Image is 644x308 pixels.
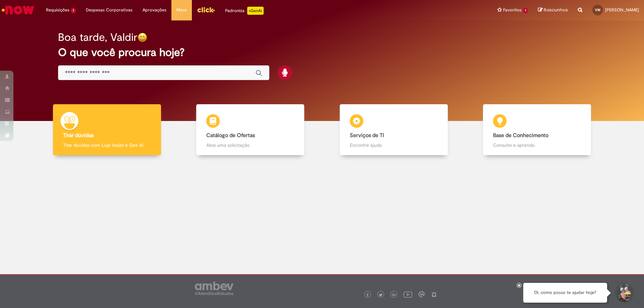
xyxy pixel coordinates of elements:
[595,8,600,12] span: VW
[1,3,35,17] img: ServiceNow
[195,282,233,295] img: logo_footer_ambev_rotulo_gray.png
[523,283,607,303] div: Oi, como posso te ajudar hoje?
[225,7,264,15] div: Padroniza
[493,142,581,148] p: Consulte e aprenda
[197,5,215,15] img: click_logo_yellow_360x200.png
[176,7,187,13] span: More
[350,132,384,139] b: Serviços de TI
[71,8,76,13] span: 1
[538,7,568,13] a: Rascunhos
[544,7,568,13] span: Rascunhos
[350,142,438,148] p: Encontre ajuda
[247,7,264,15] p: +GenAi
[605,7,639,13] span: [PERSON_NAME]
[35,104,179,156] a: Tirar dúvidas Tirar dúvidas com Lupi Assist e Gen Ai
[206,142,294,148] p: Abra uma solicitação
[614,283,634,303] button: Iniciar Conversa de Suporte
[366,293,369,297] img: logo_footer_facebook.png
[379,293,382,297] img: logo_footer_twitter.png
[58,32,138,43] h2: Boa tarde, Valdir
[431,291,437,297] img: logo_footer_naosei.png
[63,132,94,139] b: Tirar dúvidas
[58,47,586,58] h2: O que você procura hoje?
[503,7,522,13] span: Favoritos
[404,290,412,299] img: logo_footer_youtube.png
[138,33,147,42] img: happy-face.png
[143,7,166,13] span: Aprovações
[466,104,609,156] a: Base de Conhecimento Consulte e aprenda
[179,104,322,156] a: Catálogo de Ofertas Abra uma solicitação
[46,7,69,13] span: Requisições
[63,142,151,148] p: Tirar dúvidas com Lupi Assist e Gen Ai
[419,291,425,297] img: logo_footer_workplace.png
[206,132,255,139] b: Catálogo de Ofertas
[392,293,396,297] img: logo_footer_linkedin.png
[86,7,132,13] span: Despesas Corporativas
[322,104,466,156] a: Serviços de TI Encontre ajuda
[493,132,548,139] b: Base de Conhecimento
[523,8,528,13] span: 1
